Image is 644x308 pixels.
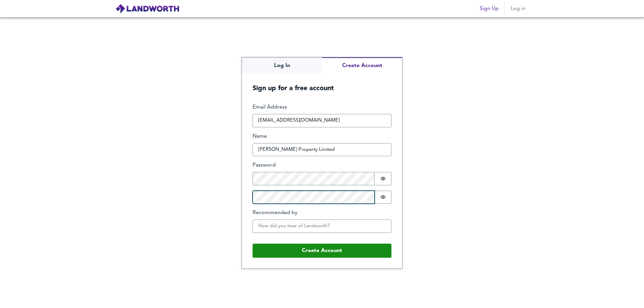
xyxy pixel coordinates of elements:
label: Password [253,162,391,169]
label: Email Address [253,104,391,111]
input: How can we reach you? [253,114,391,127]
button: Show password [375,191,391,204]
button: Create Account [253,244,391,258]
img: logo [115,4,179,14]
label: Recommended by [253,209,391,217]
input: What should we call you? [253,143,391,157]
label: Name [253,133,391,140]
button: Show password [375,172,391,185]
button: Create Account [322,57,402,74]
span: Log in [510,4,526,13]
span: Sign Up [480,4,499,13]
h5: Sign up for a free account [242,74,402,93]
button: Log in [507,2,529,15]
button: Log In [242,57,322,74]
button: Sign Up [477,2,501,15]
input: How did you hear of Landworth? [253,220,391,233]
